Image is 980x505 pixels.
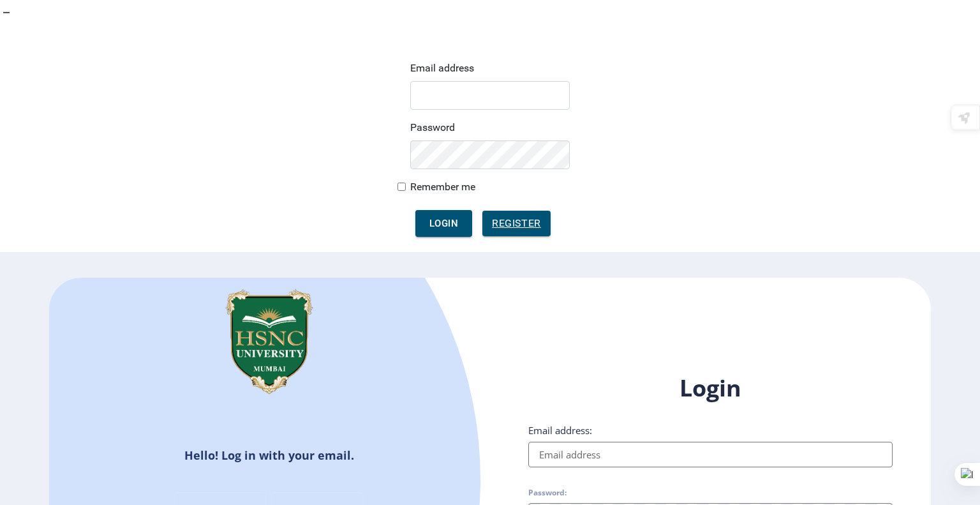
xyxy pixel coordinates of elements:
[205,278,333,405] img: hsnc.png
[482,211,551,236] a: Register
[410,120,455,135] label: Password
[528,488,567,498] label: Password:
[528,442,893,467] input: Email address
[410,179,475,195] label: Remember me
[528,424,592,437] label: Email address:
[429,215,458,232] span: Login
[415,210,472,237] button: Login
[410,61,474,76] label: Email address
[492,216,541,231] span: Register
[528,373,893,403] h1: Login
